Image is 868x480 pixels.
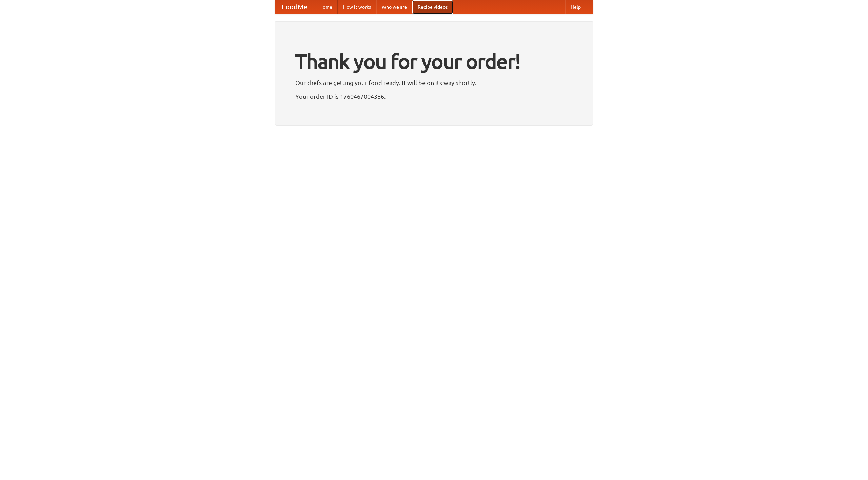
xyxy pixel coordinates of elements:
a: How it works [338,0,376,14]
h1: Thank you for your order! [295,45,573,78]
p: Our chefs are getting your food ready. It will be on its way shortly. [295,78,573,88]
a: Who we are [376,0,412,14]
a: Recipe videos [412,0,453,14]
p: Your order ID is 1760467004386. [295,91,573,101]
a: Help [565,0,586,14]
a: Home [314,0,338,14]
a: FoodMe [275,0,314,14]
